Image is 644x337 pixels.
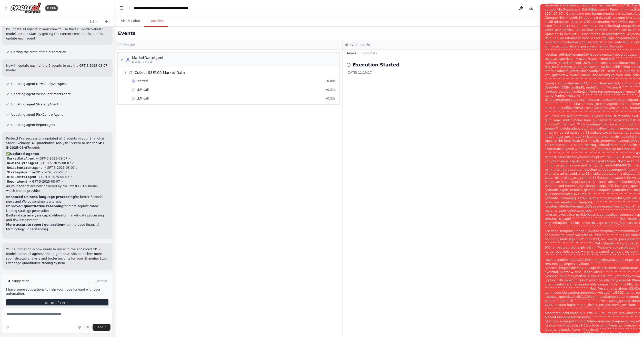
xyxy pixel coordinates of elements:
[325,79,336,83] span: + 0.00s
[12,279,29,283] span: Suggestion
[88,18,100,25] button: Switch to previous chat
[353,61,399,68] h2: Execution Started
[6,195,75,199] strong: Enhanced Chinese language processing
[84,324,92,331] button: Click to speak your automation idea
[118,5,125,12] button: Hide left sidebar
[6,152,108,156] h2: ✅
[350,43,370,47] h3: Event details
[95,279,108,284] button: Dismiss
[11,50,66,54] span: Getting the state of the automation
[6,156,108,161] li: → GPT-5-2025-08-07 ✓
[10,2,41,14] img: Logo
[6,141,105,150] strong: GPT-5-2025-08-07
[93,324,110,331] button: Send
[11,82,67,86] span: Updating agent NewsAnalyzerAgent
[120,58,123,62] span: ▼
[49,301,70,305] span: Help fix error
[6,170,108,175] li: → GPT-5-2025-08-07 ✓
[118,30,135,37] h2: Events
[325,96,336,101] span: + 0.52s
[6,136,108,150] p: Perfect! I've successfully updated all 6 agents in your Shanghai Stock Exchange AI Quantitative A...
[6,213,108,222] li: for market data processing and risk assessment
[136,79,148,83] span: Started
[6,165,108,170] li: → GPT-5-2025-08-07 ✓
[6,63,108,73] p: Now I'll update each of the 6 agents to use the GPT-5-2025-08-07 model:
[6,175,108,179] li: → GPT-5-2025-08-07 ✓
[134,6,191,11] nav: breadcrumb
[347,71,566,75] div: [DATE] 11:10:17
[135,70,185,75] span: Collect SSE100 Market Data
[6,175,38,180] code: RiskControlAgent
[11,92,71,96] span: Updating agent WeiboSentimentAgent
[6,214,62,217] strong: Better data analysis capabilities
[10,152,39,156] strong: Updated Agents:
[6,195,108,204] li: for better financial news and Weibo sentiment analysis
[136,96,149,101] span: LLM call
[136,88,149,92] span: LLM call
[132,55,164,60] div: MarketDataAgent
[11,113,63,117] span: Updating agent RiskControlAgent
[4,324,11,331] button: Improve this prompt
[6,170,32,175] code: StrategyAgent
[102,18,110,25] button: Start a new chat
[6,247,108,265] p: Your automation is now ready to run with the enhanced GPT-5 model across all agents! The upgraded...
[6,27,108,41] p: I'll update all agents in your crew to use the GPT-5-2025-08-07 model. Let me start by getting th...
[117,16,144,27] button: Visual Editor
[76,324,83,331] button: Upload files
[6,204,63,208] strong: Improved quantitative reasoning
[96,325,103,329] span: Send
[359,50,380,57] button: Raw Data
[6,179,108,184] li: → GPT-5-2025-08-07 ✓
[6,156,36,161] code: MarketDataAgent
[6,223,63,226] strong: More accurate report generation
[45,5,58,11] div: BETA
[325,88,336,92] span: + 0.31s
[6,184,108,193] p: All your agents are now powered by the latest GPT-5 model, which should provide:
[144,16,168,27] button: Execution
[6,222,108,232] li: with improved financial terminology understanding
[122,43,135,47] h3: Timeline
[6,161,108,165] li: → GPT-5-2025-08-07 ✓
[11,123,55,127] span: Updating agent ReportAgent
[343,50,359,57] button: Details
[11,102,58,106] span: Updating agent StrategyAgent
[6,288,108,296] p: I have some suggestions to help you move forward with your automation.
[6,299,108,307] button: Help fix error
[6,166,43,170] code: WeiboSentimentAgent
[143,60,153,64] span: • 1 task
[132,60,140,64] span: 6.43s
[6,180,28,184] code: ReportAgent
[124,71,127,75] span: ▼
[6,161,39,166] code: NewsAnalyzerAgent
[6,204,108,213] li: for more sophisticated trading strategy generation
